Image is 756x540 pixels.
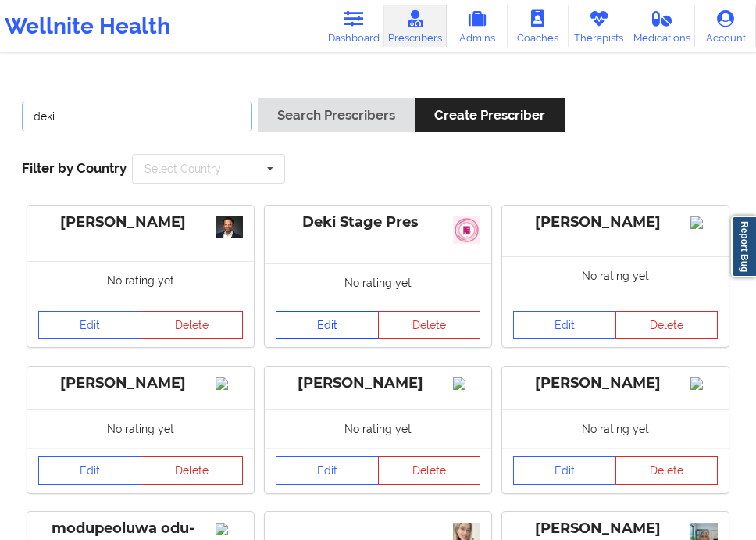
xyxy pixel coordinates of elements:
[323,5,384,47] a: Dashboard
[690,216,718,229] img: Image%2Fplaceholer-image.png
[615,456,719,485] button: Delete
[265,409,491,448] div: No rating yet
[27,261,254,302] div: No rating yet
[502,409,729,448] div: No rating yet
[629,5,695,47] a: Medications
[276,213,480,231] div: Deki Stage Pres
[378,456,481,485] button: Delete
[569,5,629,47] a: Therapists
[276,311,379,339] a: Edit
[22,160,127,176] span: Filter by Country
[276,456,379,485] a: Edit
[38,311,141,339] a: Edit
[695,5,756,47] a: Account
[378,311,481,339] button: Delete
[731,216,756,277] a: Report Bug
[513,374,718,392] div: [PERSON_NAME]
[141,456,244,485] button: Delete
[415,98,565,132] button: Create Prescriber
[453,377,480,390] img: Image%2Fplaceholer-image.png
[384,5,447,47] a: Prescribers
[502,256,729,302] div: No rating yet
[38,456,141,485] a: Edit
[141,311,244,339] button: Delete
[447,5,508,47] a: Admins
[513,456,616,485] a: Edit
[38,213,243,231] div: [PERSON_NAME]
[513,311,616,339] a: Edit
[513,213,718,231] div: [PERSON_NAME]
[216,216,243,238] img: ee46b579-6dda-4ebc-84ff-89c25734b56f_Ragavan_Mahadevan29816-Edit-WEB_VERSION_Chris_Gillett_Housto...
[38,374,243,392] div: [PERSON_NAME]
[690,377,718,390] img: Image%2Fplaceholer-image.png
[276,374,480,392] div: [PERSON_NAME]
[453,216,480,244] img: 0483450a-f106-49e5-a06f-46585b8bd3b5_slack_1.jpg
[22,102,252,131] input: Search Keywords
[144,163,221,174] div: Select Country
[258,98,415,132] button: Search Prescribers
[216,523,243,535] img: Image%2Fplaceholer-image.png
[513,520,718,538] div: [PERSON_NAME]
[508,5,569,47] a: Coaches
[615,311,719,339] button: Delete
[27,409,254,448] div: No rating yet
[265,263,491,302] div: No rating yet
[216,377,243,390] img: Image%2Fplaceholer-image.png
